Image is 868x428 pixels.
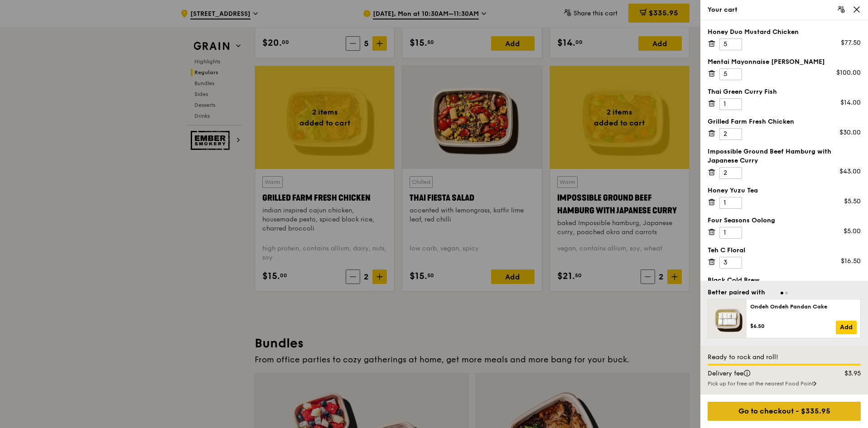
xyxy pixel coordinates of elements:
div: $100.00 [836,68,861,77]
div: $77.50 [841,38,861,48]
div: Ready to rock and roll! [708,353,861,362]
div: Go to checkout - $335.95 [708,402,861,421]
div: Impossible Ground Beef Hamburg with Japanese Curry [708,147,861,165]
span: Go to slide 2 [785,292,788,294]
div: $5.50 [844,197,861,206]
div: Honey Yuzu Tea [708,186,861,195]
a: Add [836,321,857,334]
div: Better paired with [708,288,765,297]
div: Grilled Farm Fresh Chicken [708,117,861,126]
div: Black Cold Brew [708,276,861,285]
div: Four Seasons Oolong [708,216,861,225]
div: Ondeh Ondeh Pandan Cake [750,303,857,310]
div: $6.50 [750,322,836,330]
div: Mentai Mayonnaise [PERSON_NAME] [708,58,861,67]
div: $43.00 [839,167,861,176]
div: Pick up for free at the nearest Food Point [708,380,861,387]
div: $30.00 [839,128,861,137]
div: Delivery fee [702,369,825,378]
div: $5.00 [844,227,861,236]
div: Your cart [708,5,861,14]
span: Go to slide 1 [781,292,783,294]
div: $3.95 [825,369,867,378]
div: $16.50 [841,257,861,266]
div: Thai Green Curry Fish [708,87,861,96]
div: $14.00 [840,98,861,107]
div: Honey Duo Mustard Chicken [708,28,861,37]
div: Teh C Floral [708,246,861,255]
